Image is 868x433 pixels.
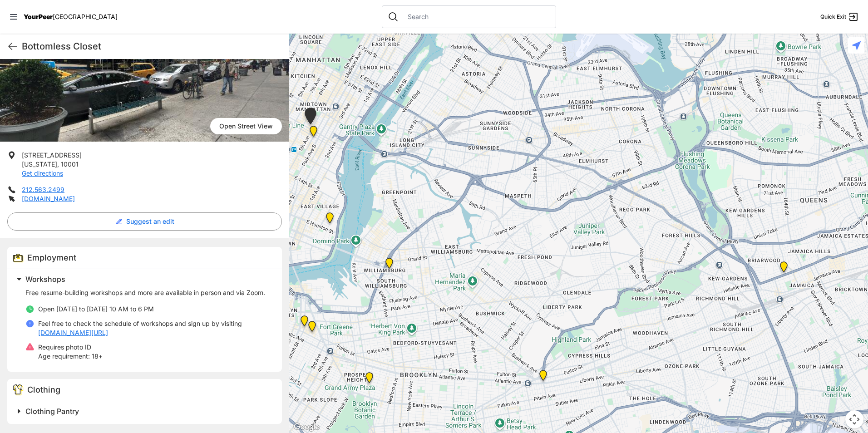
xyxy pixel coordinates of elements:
[27,253,76,262] span: Employment
[7,212,282,231] button: Suggest an edit
[22,151,82,159] span: [STREET_ADDRESS]
[38,328,108,337] a: [DOMAIN_NAME][URL]
[25,288,271,297] p: Free resume-building workshops and more are available in person and via Zoom.
[22,169,63,177] a: Get directions
[57,160,59,168] span: ,
[25,407,79,416] span: Clothing Pantry
[38,343,103,352] p: Requires photo ID
[25,275,65,284] span: Workshops
[845,410,863,428] button: Map camera controls
[27,385,60,394] span: Clothing
[22,40,282,53] h1: Bottomless Closet
[402,12,550,21] input: Search
[22,195,75,202] a: [DOMAIN_NAME]
[61,160,79,168] span: 10001
[303,317,321,339] div: Brooklyn Office
[295,312,314,334] div: Brooklyn
[38,352,90,360] span: Age requirement:
[53,13,118,20] span: [GEOGRAPHIC_DATA]
[22,160,57,168] span: [US_STATE]
[24,14,118,20] a: YourPeer[GEOGRAPHIC_DATA]
[774,258,793,280] div: Jamaica
[380,254,399,276] div: Williamsburg
[22,186,64,193] a: 212.563.2499
[820,13,846,20] span: Quick Exit
[291,421,321,433] img: Google
[38,352,103,361] p: 18+
[304,122,323,144] div: Greater New York City
[291,421,321,433] a: Open this area in Google Maps (opens a new window)
[534,366,552,388] div: Brooklyn Office
[321,209,339,231] div: Jobs Plus
[38,305,154,313] span: Open [DATE] to [DATE] 10 AM to 6 PM
[24,13,53,20] span: YourPeer
[38,319,271,337] p: Feel free to check the schedule of workshops and sign up by visiting
[126,217,174,226] span: Suggest an edit
[820,11,859,22] a: Quick Exit
[210,118,282,134] span: Open Street View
